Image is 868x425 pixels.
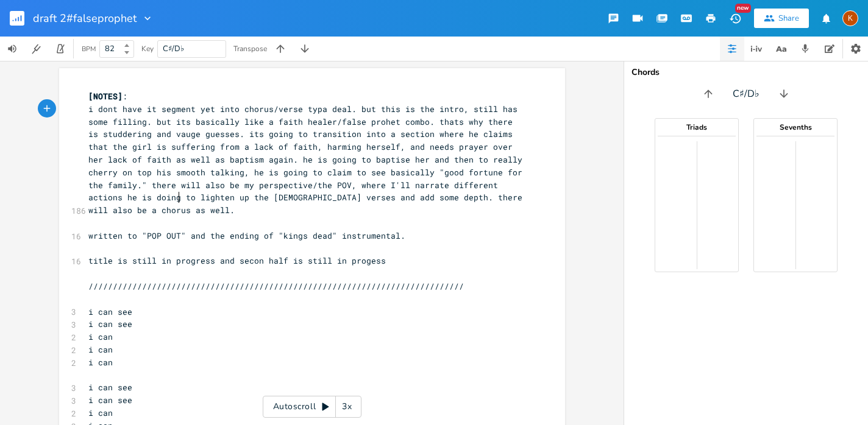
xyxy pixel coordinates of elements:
div: Transpose [233,45,267,52]
span: [NOTES] [88,91,123,102]
button: K [842,4,858,32]
div: Share [778,13,799,24]
span: draft 2#falseprophet [33,13,137,24]
div: Sevenths [754,124,837,131]
div: 3x [336,396,358,418]
span: i can [88,407,113,418]
span: : [88,91,127,102]
span: i can [88,331,113,342]
span: ///////////////////////////////////////////////////////////////////////////// [88,281,464,292]
span: title is still in progress and secon half is still in progess [88,255,386,266]
span: i can [88,344,113,355]
div: New [735,4,751,13]
div: Autoscroll [263,396,361,418]
span: i can see [88,395,132,406]
div: BPM [82,46,96,52]
span: i dont have it segment yet into chorus/verse typa deal. but this is the intro, still has some fil... [88,104,527,216]
div: Key [141,45,154,52]
button: Share [754,9,809,28]
span: C♯/D♭ [733,87,759,101]
span: i can [88,357,113,368]
span: written to "POP OUT" and the ending of "kings dead" instrumental. [88,230,405,241]
div: Chords [631,68,861,77]
span: i can see [88,382,132,393]
span: i can see [88,306,132,317]
div: Kat [842,10,858,26]
div: Triads [655,124,738,131]
span: i can see [88,318,132,329]
span: C♯/D♭ [163,43,184,54]
button: New [723,7,747,29]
